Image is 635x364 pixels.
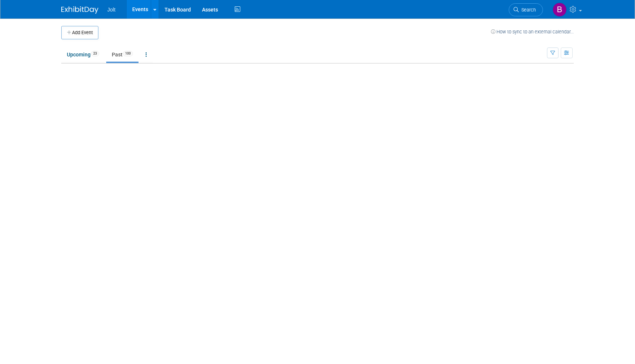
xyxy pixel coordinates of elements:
[61,6,98,14] img: ExhibitDay
[509,3,543,16] a: Search
[123,51,133,56] span: 100
[107,7,115,13] span: Jolt
[61,26,98,39] button: Add Event
[553,3,567,17] img: Brooke Valderrama
[106,47,139,62] a: Past100
[91,51,99,56] span: 23
[491,29,574,35] a: How to sync to an external calendar...
[61,47,105,62] a: Upcoming23
[519,7,536,13] span: Search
